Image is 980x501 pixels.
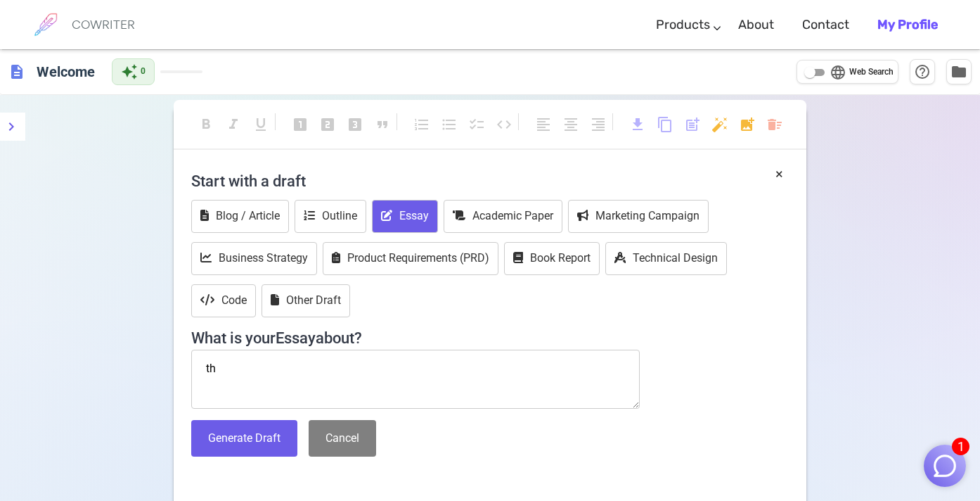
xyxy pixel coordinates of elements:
[562,116,579,133] span: format_align_center
[252,116,269,133] span: format_underlined
[347,116,363,133] span: looks_3
[775,164,783,184] button: ×
[309,420,376,457] button: Cancel
[849,65,894,80] span: Web Search
[72,18,135,31] h6: COWRITER
[877,17,938,32] b: My Profile
[374,116,391,133] span: format_quote
[295,200,366,233] button: Outline
[191,284,256,317] button: Code
[28,7,63,42] img: brand logo
[568,200,709,233] button: Marketing Campaign
[656,4,710,46] a: Products
[141,65,146,79] span: 0
[711,116,728,133] span: auto_fix_high
[191,420,297,457] button: Generate Draft
[910,59,935,84] button: Help & Shortcuts
[657,116,673,133] span: content_copy
[629,116,646,133] span: download
[766,116,783,133] span: delete_sweep
[191,350,640,409] textarea: th
[191,242,317,275] button: Business Strategy
[198,116,214,133] span: format_bold
[31,58,101,86] h6: Click to edit title
[191,321,789,348] h4: What is your Essay about?
[950,63,967,80] span: folder
[739,116,756,133] span: add_photo_alternate
[924,445,966,487] button: 1
[738,4,774,46] a: About
[802,4,849,46] a: Contact
[504,242,600,275] button: Book Report
[441,116,458,133] span: format_list_bulleted
[191,164,789,198] h4: Start with a draft
[372,200,438,233] button: Essay
[952,438,969,455] span: 1
[121,63,138,80] span: auto_awesome
[605,242,727,275] button: Technical Design
[877,4,938,46] a: My Profile
[413,116,430,133] span: format_list_numbered
[319,116,336,133] span: looks_two
[262,284,350,317] button: Other Draft
[931,452,958,479] img: Close chat
[496,116,512,133] span: code
[914,63,931,80] span: help_outline
[684,116,701,133] span: post_add
[444,200,562,233] button: Academic Paper
[292,116,309,133] span: looks_one
[830,64,846,81] span: language
[323,242,498,275] button: Product Requirements (PRD)
[8,63,25,80] span: description
[225,116,242,133] span: format_italic
[590,116,607,133] span: format_align_right
[468,116,485,133] span: checklist
[946,59,972,84] button: Manage Documents
[535,116,552,133] span: format_align_left
[191,200,289,233] button: Blog / Article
